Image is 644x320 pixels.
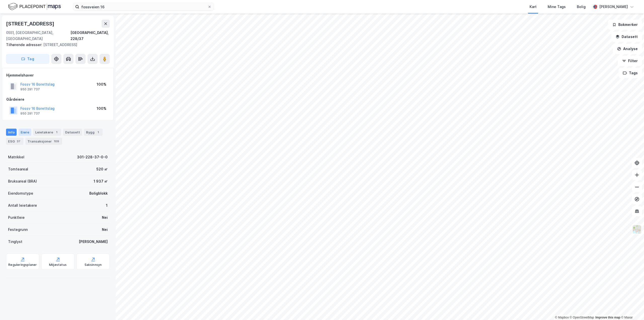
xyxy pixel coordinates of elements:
[8,239,22,245] div: Tinglyst
[16,139,21,144] div: 37
[608,20,642,30] button: Bokmerker
[97,81,106,87] div: 100%
[618,56,642,66] button: Filter
[6,54,49,64] button: Tag
[63,129,82,136] div: Datasett
[619,296,644,320] iframe: Chat Widget
[6,72,109,78] div: Hjemmelshaver
[102,227,108,233] div: Nei
[85,263,102,267] div: Saksinnsyn
[570,316,594,319] a: OpenStreetMap
[6,129,17,136] div: Info
[6,20,55,28] div: [STREET_ADDRESS]
[70,30,110,42] div: [GEOGRAPHIC_DATA], 228/37
[20,87,40,91] div: 950 291 737
[79,239,108,245] div: [PERSON_NAME]
[8,178,37,184] div: Bruksareal (BRA)
[595,316,620,319] a: Improve this map
[8,166,28,172] div: Tomteareal
[6,43,43,47] span: Tilhørende adresser:
[97,105,106,112] div: 100%
[530,4,537,10] div: Kart
[94,178,108,184] div: 1 937 ㎡
[6,138,23,145] div: ESG
[8,263,37,267] div: Reguleringsplaner
[8,227,28,233] div: Festegrunn
[8,202,37,208] div: Antall leietakere
[89,190,108,196] div: Boligblokk
[77,154,108,160] div: 301-228-37-0-0
[619,68,642,78] button: Tags
[84,129,103,136] div: Bygg
[577,4,586,10] div: Bolig
[6,96,109,102] div: Gårdeiere
[613,44,642,54] button: Analyse
[8,2,61,11] img: logo.f888ab2527a4732fd821a326f86c7f29.svg
[611,32,642,42] button: Datasett
[33,129,61,136] div: Leietakere
[8,190,33,196] div: Eiendomstype
[8,154,24,160] div: Matrikkel
[96,166,108,172] div: 520 ㎡
[619,296,644,320] div: Kontrollprogram for chat
[79,3,208,11] input: Søk på adresse, matrikkel, gårdeiere, leietakere eller personer
[555,316,569,319] a: Mapbox
[96,130,101,135] div: 1
[632,225,642,234] img: Z
[54,130,59,135] div: 1
[6,30,70,42] div: 0551, [GEOGRAPHIC_DATA], [GEOGRAPHIC_DATA]
[548,4,566,10] div: Mine Tags
[53,139,60,144] div: 109
[49,263,67,267] div: Miljøstatus
[8,215,25,221] div: Punktleie
[102,215,108,221] div: Nei
[599,4,628,10] div: [PERSON_NAME]
[20,112,40,116] div: 950 291 737
[19,129,31,136] div: Eiere
[6,42,106,48] div: [STREET_ADDRESS]
[106,202,108,208] div: 1
[25,138,62,145] div: Transaksjoner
